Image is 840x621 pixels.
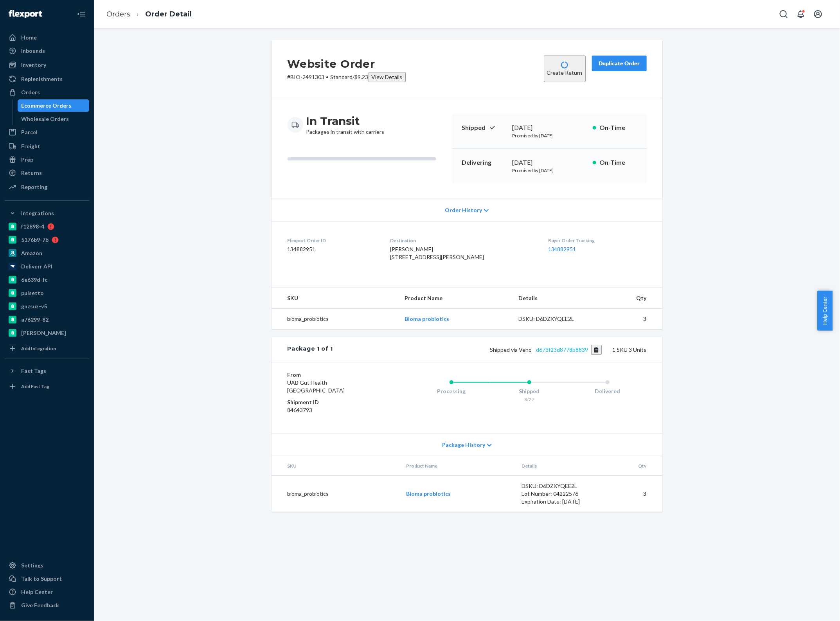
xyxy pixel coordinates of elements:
dt: From [288,371,381,379]
div: Inventory [21,61,46,69]
th: Qty [601,456,662,476]
ol: breadcrumbs [100,3,198,26]
p: On-Time [599,123,637,132]
div: Talk to Support [21,575,62,583]
dt: Buyer Order Tracking [548,237,647,244]
button: Open notifications [793,6,809,22]
a: Add Integration [5,342,89,355]
div: Home [21,34,37,41]
div: Fast Tags [21,367,46,375]
p: # BIO-2491303 / $9.23 [288,72,406,82]
th: SKU [272,288,398,309]
a: gnzsuz-v5 [5,300,89,313]
button: Close Navigation [74,6,89,22]
dd: 134882951 [288,245,378,253]
p: Shipped [462,123,506,132]
a: Add Fast Tag [5,380,89,393]
div: Packages in transit with carriers [306,114,385,136]
span: [PERSON_NAME] [STREET_ADDRESS][PERSON_NAME] [390,246,484,260]
button: Copy tracking number [591,345,602,355]
a: 5176b9-7b [5,234,89,246]
div: [DATE] [513,158,586,167]
div: Help Center [21,588,53,596]
a: [PERSON_NAME] [5,327,89,339]
dt: Shipment ID [288,398,381,406]
div: Parcel [21,128,38,136]
div: [PERSON_NAME] [21,329,66,337]
div: Deliverr API [21,263,52,270]
a: 6e639d-fc [5,274,89,286]
div: 5176b9-7b [21,236,49,244]
a: Ecommerce Orders [18,99,90,112]
img: Flexport logo [9,10,42,18]
p: On-Time [599,158,637,167]
a: Settings [5,559,89,572]
div: 6e639d-fc [21,276,47,284]
div: DSKU: D6DZXYQEE2L [522,482,595,490]
dd: 84643793 [288,406,381,414]
div: Wholesale Orders [22,115,69,123]
h2: Website Order [288,56,406,72]
a: Bioma probiotics [405,315,449,322]
div: Ecommerce Orders [22,102,72,110]
a: Reporting [5,181,89,193]
div: Processing [412,387,491,395]
a: Bioma probiotics [406,490,451,497]
a: Inbounds [5,45,89,57]
button: Open account menu [810,6,826,22]
div: Reporting [21,183,47,191]
a: pulsetto [5,287,89,299]
a: Inventory [5,59,89,71]
span: UAB Gut Health [GEOGRAPHIC_DATA] [288,379,345,394]
th: Product Name [398,288,512,309]
span: Package History [442,441,485,449]
button: Integrations [5,207,89,220]
div: Settings [21,562,43,569]
button: Duplicate Order [592,56,647,71]
div: Returns [21,169,42,177]
th: Qty [598,288,662,309]
div: Add Fast Tag [21,383,49,390]
p: Delivering [462,158,506,167]
span: Standard [331,74,353,80]
div: Freight [21,142,40,150]
a: 134882951 [548,246,576,252]
div: Add Integration [21,345,56,352]
div: Integrations [21,209,54,217]
a: Orders [106,10,130,18]
a: Orders [5,86,89,99]
a: a76299-82 [5,313,89,326]
button: Help Center [817,291,833,331]
button: Open Search Box [776,6,791,22]
div: f12898-4 [21,223,44,230]
div: 8/22 [490,396,568,403]
p: Promised by [DATE] [513,167,586,174]
a: Help Center [5,586,89,598]
td: 3 [598,309,662,329]
span: Order History [445,206,482,214]
button: View Details [369,72,406,82]
div: DSKU: D6DZXYQEE2L [518,315,592,323]
a: f12898-4 [5,220,89,233]
a: Order Detail [145,10,192,18]
div: Package 1 of 1 [288,345,333,355]
button: Fast Tags [5,365,89,377]
dt: Flexport Order ID [288,237,378,244]
a: Wholesale Orders [18,113,90,125]
span: Shipped via Veho [490,346,602,353]
td: 3 [601,476,662,512]
th: Details [515,456,601,476]
div: [DATE] [513,123,586,132]
div: Shipped [490,387,568,395]
div: a76299-82 [21,316,49,324]
a: Talk to Support [5,572,89,585]
td: bioma_probiotics [272,309,398,329]
div: Delivered [568,387,647,395]
div: gnzsuz-v5 [21,302,47,310]
div: Duplicate Order [599,59,640,67]
div: Give Feedback [21,601,59,609]
a: Parcel [5,126,89,139]
a: Freight [5,140,89,153]
a: Home [5,31,89,44]
a: Prep [5,153,89,166]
